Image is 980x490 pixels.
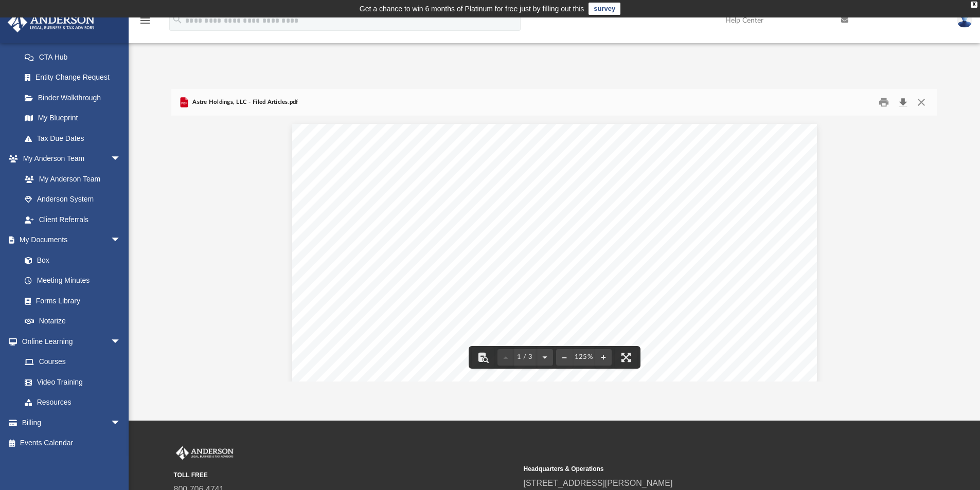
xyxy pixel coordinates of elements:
a: My Anderson Teamarrow_drop_down [7,149,131,169]
a: survey [589,3,620,15]
img: Anderson Advisors Platinum Portal [5,12,98,32]
div: Current zoom level [573,354,595,360]
button: Close [912,95,931,111]
a: Client Referrals [14,209,131,230]
a: Anderson System [14,189,131,210]
img: User Pic [957,13,972,28]
a: Meeting Minutes [14,270,131,291]
span: arrow_drop_down [111,230,131,251]
a: Resources [14,392,131,413]
a: [STREET_ADDRESS][PERSON_NAME] [524,479,673,487]
button: Zoom in [595,346,612,369]
button: Download [894,95,912,111]
button: Enter fullscreen [615,346,637,369]
a: My Documentsarrow_drop_down [7,230,131,250]
span: arrow_drop_down [111,149,131,170]
a: Billingarrow_drop_down [7,412,136,433]
span: Astre Holdings, LLC - Filed Articles.pdf [190,98,298,107]
button: Toggle findbar [472,346,494,369]
span: arrow_drop_down [111,331,131,352]
button: Next page [537,346,553,369]
i: search [172,14,183,25]
a: My Anderson Team [14,169,126,189]
div: close [971,2,977,8]
a: Entity Change Request [14,67,136,88]
a: Notarize [14,311,131,332]
button: Print [874,95,894,111]
a: Courses [14,352,131,372]
div: File preview [171,116,938,382]
i: menu [139,14,151,27]
a: Events Calendar [7,433,136,453]
a: Video Training [14,372,126,392]
div: Document Viewer [171,116,938,382]
span: arrow_drop_down [111,412,131,433]
a: Tax Due Dates [14,128,136,149]
small: TOLL FREE [174,470,516,480]
a: Forms Library [14,291,126,311]
a: My Blueprint [14,108,131,129]
img: Anderson Advisors Platinum Portal [174,446,236,460]
a: Online Learningarrow_drop_down [7,331,131,352]
a: Binder Walkthrough [14,87,136,108]
div: Preview [171,89,938,382]
a: Box [14,250,126,270]
a: menu [139,20,151,27]
small: Headquarters & Operations [524,464,866,474]
button: Zoom out [556,346,573,369]
a: CTA Hub [14,47,136,67]
div: Get a chance to win 6 months of Platinum for free just by filling out this [360,3,584,15]
button: 1 / 3 [514,346,537,369]
span: 1 / 3 [514,354,537,360]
